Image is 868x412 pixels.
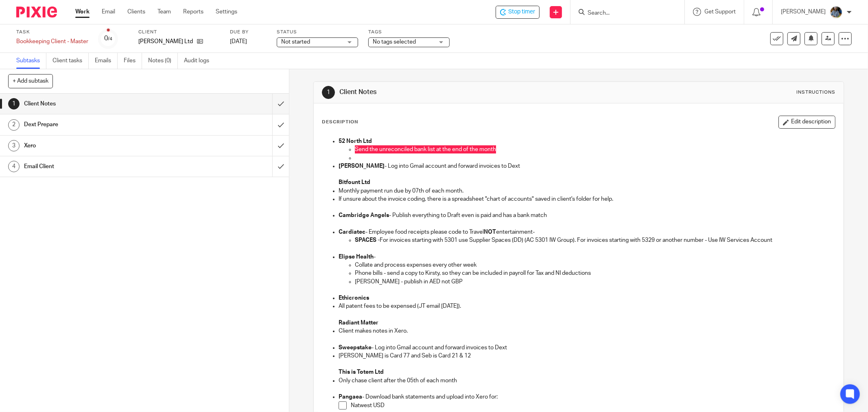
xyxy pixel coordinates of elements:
[339,302,835,310] p: All patent fees to be expensed (JT email [DATE]).
[339,253,835,261] p: -
[24,118,184,131] h1: Dext Prepare
[339,211,835,219] p: - Publish everything to Draft even is paid and has a bank match
[16,29,88,35] label: Task
[704,9,736,15] span: Get Support
[796,89,835,96] div: Instructions
[339,195,835,203] p: If unsure about the invoice coding, there is a spreadsheet "chart of accounts" saved in client's ...
[508,8,535,16] span: Stop timer
[355,237,380,243] strong: SPACES -
[781,8,826,16] p: [PERSON_NAME]
[127,8,145,16] a: Clients
[8,98,20,110] div: 1
[322,119,358,125] p: Description
[339,352,835,360] p: [PERSON_NAME] is Card 77 and Seb is Card 21 & 12
[368,29,450,35] label: Tags
[355,269,835,277] p: Phone bills - send a copy to Kirsty, so they can be included in payroll for Tax and NI deductions
[104,34,112,43] div: 0
[339,88,596,96] h1: Client Notes
[339,254,374,260] strong: Elipse Health
[830,6,843,19] img: Jaskaran%20Singh.jpeg
[484,229,496,235] strong: NOT
[496,6,540,19] div: Bolin Webb Ltd - Bookkeeping Client - Master
[339,295,369,301] strong: Ethicronics
[339,344,835,352] p: - Log into Gmail account and forward invoices to Dext
[281,39,310,45] span: Not started
[52,53,89,69] a: Client tasks
[339,320,378,326] strong: Radiant Matter
[339,345,372,351] strong: Sweepstake
[24,160,184,173] h1: Email Client
[355,145,835,153] p: Send the unreconciled bank list at the end of the month
[75,8,90,16] a: Work
[339,228,835,236] p: - Employee food receipts please code to Travel entertainment-
[355,236,835,244] p: For invoices starting with 5301 use Supplier Spaces (DD) (AC 5301 IW Group). For invoices startin...
[351,401,835,410] p: Natwest USD
[138,29,220,35] label: Client
[8,74,53,88] button: + Add subtask
[108,37,112,41] small: /4
[95,53,118,69] a: Emails
[8,140,20,151] div: 3
[230,29,267,35] label: Due by
[339,394,362,400] strong: Pangaea
[373,39,416,45] span: No tags selected
[339,229,365,235] strong: Cardiatec
[339,162,835,170] p: - Log into Gmail account and forward invoices to Dext
[339,377,835,385] p: Only chase client after the 05th of each month
[778,116,835,129] button: Edit description
[24,98,184,110] h1: Client Notes
[16,37,88,46] div: Bookkeeping Client - Master
[148,53,178,69] a: Notes (0)
[16,53,46,69] a: Subtasks
[339,393,835,401] p: - Download bank statements and upload into Xero for:
[322,86,335,99] div: 1
[24,140,184,152] h1: Xero
[339,138,372,144] strong: 52 North Ltd
[138,37,193,46] p: [PERSON_NAME] Ltd
[124,53,142,69] a: Files
[339,187,835,195] p: Monthly payment run due by 07th of each month.
[339,180,370,185] strong: Bitfount Ltd
[277,29,358,35] label: Status
[230,39,247,44] span: [DATE]
[8,119,20,131] div: 2
[16,7,57,18] img: Pixie
[339,327,835,335] p: Client makes notes in Xero.
[339,369,384,375] strong: This is Totem Ltd
[183,8,203,16] a: Reports
[587,10,660,17] input: Search
[216,8,237,16] a: Settings
[102,8,115,16] a: Email
[184,53,215,69] a: Audit logs
[339,163,385,169] strong: [PERSON_NAME]
[355,278,835,286] p: [PERSON_NAME] - publish in AED not GBP
[339,213,389,218] strong: Cambridge Angels
[355,261,835,269] p: Collate and process expenses every other week
[157,8,171,16] a: Team
[8,161,20,172] div: 4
